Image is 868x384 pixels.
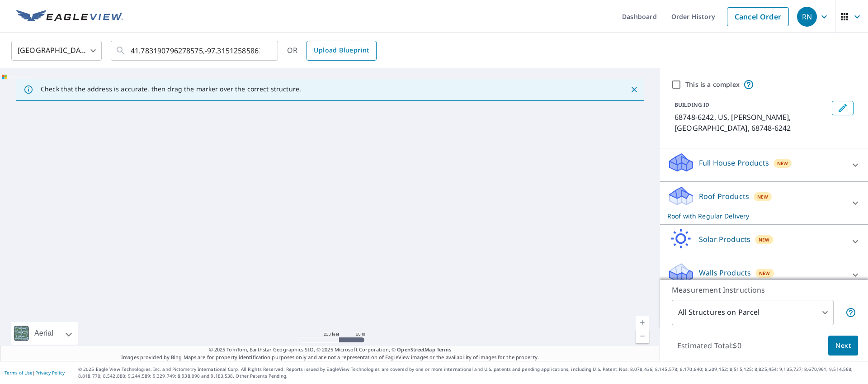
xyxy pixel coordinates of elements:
div: Full House ProductsNew [667,152,861,178]
div: All Structures on Parcel [672,300,834,325]
a: Current Level 17, Zoom In [636,316,649,329]
span: New [759,236,770,243]
a: Cancel Order [727,7,789,26]
p: Check that the address is accurate, then drag the marker over the correct structure. [41,85,301,93]
a: Terms of Use [5,370,33,376]
p: Measurement Instructions [672,284,856,295]
a: Current Level 17, Zoom Out [636,329,649,343]
a: Privacy Policy [35,370,65,376]
span: New [757,193,769,200]
span: Your report will include the primary structure and a detached garage if one exists. [845,307,856,318]
p: Roof with Regular Delivery [667,211,844,221]
p: Solar Products [699,234,750,245]
img: EV Logo [16,10,123,24]
span: © 2025 TomTom, Earthstar Geographics SIO, © 2025 Microsoft Corporation, © [209,346,452,354]
button: Edit building 1 [832,101,854,115]
div: RN [797,7,817,27]
button: Next [828,336,858,356]
p: Roof Products [699,191,749,202]
div: OR [287,41,377,61]
p: BUILDING ID [675,101,709,109]
a: Terms [437,346,452,353]
p: 68748-6242, US, [PERSON_NAME], [GEOGRAPHIC_DATA], 68748-6242 [675,112,828,133]
div: Roof ProductsNewRoof with Regular Delivery [667,185,861,221]
div: Solar ProductsNew [667,228,861,254]
div: Walls ProductsNew [667,262,861,288]
span: Upload Blueprint [314,45,369,56]
span: New [777,160,788,167]
label: This is a complex [685,80,740,89]
a: Upload Blueprint [307,41,376,61]
input: Search by address or latitude-longitude [131,38,259,63]
button: Close [628,84,640,95]
a: OpenStreetMap [397,346,435,353]
span: Next [835,340,851,351]
p: Estimated Total: $0 [670,336,749,356]
p: | [5,370,65,375]
div: Aerial [11,322,78,345]
div: [GEOGRAPHIC_DATA] [11,38,102,63]
div: Aerial [32,322,56,345]
span: New [759,270,770,277]
p: © 2025 Eagle View Technologies, Inc. and Pictometry International Corp. All Rights Reserved. Repo... [78,366,863,379]
p: Full House Products [699,157,769,168]
p: Walls Products [699,267,751,278]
